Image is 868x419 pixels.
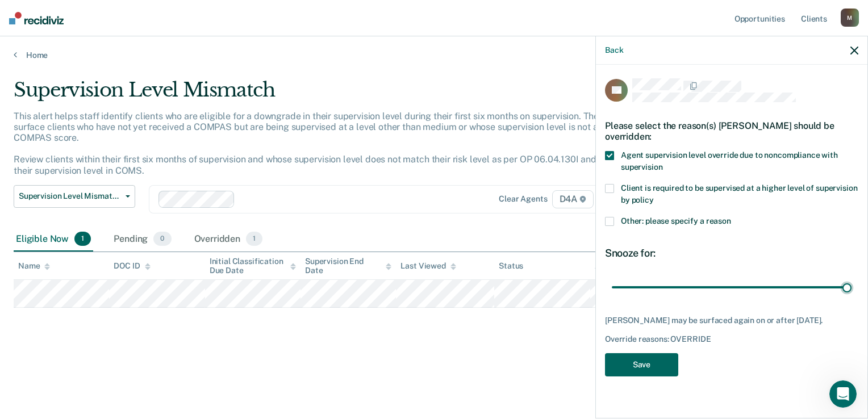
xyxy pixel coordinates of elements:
div: M [841,9,859,27]
span: 1 [74,232,91,246]
div: Status [499,261,523,271]
div: Assigned to [595,261,648,271]
div: DOC ID [114,261,150,271]
div: Please select the reason(s) [PERSON_NAME] should be overridden: [605,111,858,151]
div: Overridden [192,227,265,252]
div: Initial Classification Due Date [210,257,296,276]
span: Agent supervision level override due to noncompliance with supervision [621,150,838,171]
div: Supervision Level Mismatch [14,78,665,111]
img: Recidiviz [9,12,64,24]
span: 1 [246,232,262,246]
iframe: Intercom live chat [829,380,857,408]
div: Supervision End Date [305,257,391,276]
button: Save [605,353,678,376]
div: Pending [111,227,173,252]
span: D4A [552,190,594,208]
a: Home [14,50,854,60]
div: Clear agents [499,194,547,204]
p: This alert helps staff identify clients who are eligible for a downgrade in their supervision lev... [14,111,665,176]
div: Name [18,261,50,271]
span: Other: please specify a reason [621,216,731,225]
button: Back [605,45,623,55]
div: Eligible Now [14,227,93,252]
div: [PERSON_NAME] may be surfaced again on or after [DATE]. [605,316,858,325]
div: Last Viewed [400,261,456,271]
span: Client is required to be supervised at a higher level of supervision by policy [621,183,857,204]
div: Snooze for: [605,247,858,259]
span: Supervision Level Mismatch [19,191,121,201]
div: Override reasons: OVERRIDE [605,334,858,344]
span: 0 [153,232,171,246]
